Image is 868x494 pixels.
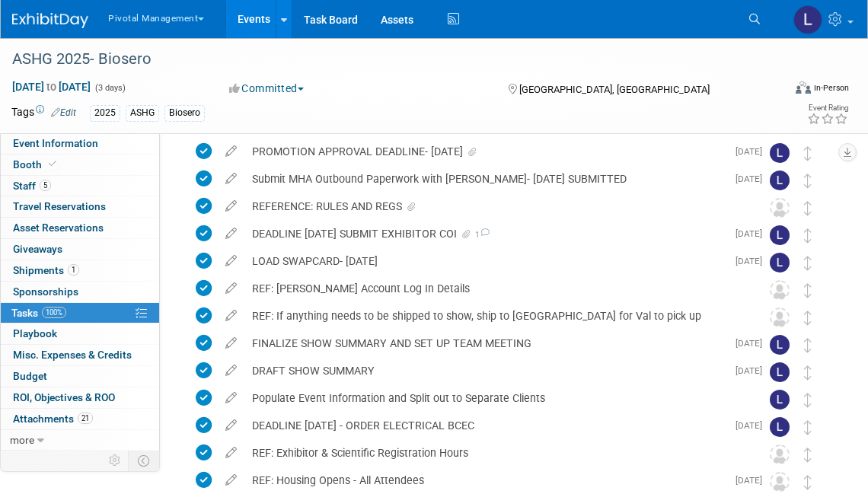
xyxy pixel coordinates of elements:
[519,84,710,95] span: [GEOGRAPHIC_DATA], [GEOGRAPHIC_DATA]
[218,336,244,350] a: edit
[1,366,159,387] a: Budget
[804,393,812,407] i: Move task
[804,365,812,380] i: Move task
[770,335,790,355] img: Leslie Pelton
[13,349,132,361] span: Misc. Expenses & Credits
[218,145,244,158] a: edit
[13,413,93,425] span: Attachments
[13,264,79,276] span: Shipments
[13,222,104,234] span: Asset Reservations
[804,448,812,462] i: Move task
[736,174,770,184] span: [DATE]
[804,201,812,215] i: Move task
[719,79,849,102] div: Event Format
[11,104,76,122] td: Tags
[1,387,159,408] a: ROI, Objectives & ROO
[770,390,790,410] img: Leslie Pelton
[770,472,790,492] img: Unassigned
[736,420,770,431] span: [DATE]
[218,227,244,241] a: edit
[224,81,310,96] button: Committed
[473,230,490,240] span: 1
[770,253,790,272] img: Leslie Pelton
[218,473,244,487] a: edit
[813,82,849,94] div: In-Person
[94,83,126,93] span: (3 days)
[90,105,120,121] div: 2025
[244,166,726,192] div: Submit MHA Outbound Paperwork with [PERSON_NAME]- [DATE] SUBMITTED
[244,385,739,411] div: Populate Event Information and Split out to Separate Clients
[218,309,244,323] a: edit
[218,282,244,295] a: edit
[10,434,34,446] span: more
[244,303,739,329] div: REF: If anything needs to be shipped to show, ship to [GEOGRAPHIC_DATA] for Val to pick up
[796,81,811,94] img: Format-Inperson.png
[736,338,770,349] span: [DATE]
[13,137,98,149] span: Event Information
[218,364,244,378] a: edit
[13,391,115,403] span: ROI, Objectives & ROO
[1,260,159,281] a: Shipments1
[770,225,790,245] img: Leslie Pelton
[1,133,159,154] a: Event Information
[1,303,159,323] a: Tasks100%
[770,308,790,327] img: Unassigned
[244,139,726,164] div: PROMOTION APPROVAL DEADLINE- [DATE]
[1,323,159,344] a: Playbook
[68,264,79,276] span: 1
[804,174,812,188] i: Move task
[804,256,812,270] i: Move task
[770,143,790,163] img: Leslie Pelton
[13,327,57,339] span: Playbook
[13,285,78,298] span: Sponsorships
[1,155,159,175] a: Booth
[13,200,106,212] span: Travel Reservations
[770,171,790,190] img: Leslie Pelton
[793,5,822,34] img: Leslie Pelton
[1,282,159,302] a: Sponsorships
[40,180,51,191] span: 5
[218,391,244,405] a: edit
[218,199,244,213] a: edit
[244,358,726,384] div: DRAFT SHOW SUMMARY
[13,180,51,192] span: Staff
[244,221,726,247] div: DEADLINE [DATE] SUBMIT EXHIBITOR COI
[1,345,159,365] a: Misc. Expenses & Credits
[736,475,770,486] span: [DATE]
[218,172,244,186] a: edit
[129,451,160,470] td: Toggle Event Tabs
[42,307,66,318] span: 100%
[804,146,812,161] i: Move task
[736,365,770,376] span: [DATE]
[804,338,812,352] i: Move task
[244,467,726,493] div: REF: Housing Opens - All Attendees
[244,413,726,438] div: DEADLINE [DATE] - ORDER ELECTRICAL BCEC
[244,330,726,356] div: FINALIZE SHOW SUMMARY AND SET UP TEAM MEETING
[1,430,159,451] a: more
[7,46,767,73] div: ASHG 2025- Biosero
[44,81,59,93] span: to
[804,311,812,325] i: Move task
[770,198,790,218] img: Unassigned
[218,254,244,268] a: edit
[13,243,62,255] span: Giveaways
[102,451,129,470] td: Personalize Event Tab Strip
[770,445,790,464] img: Unassigned
[1,409,159,429] a: Attachments21
[244,248,726,274] div: LOAD SWAPCARD- [DATE]
[807,104,848,112] div: Event Rating
[736,256,770,266] span: [DATE]
[218,446,244,460] a: edit
[736,228,770,239] span: [DATE]
[244,193,739,219] div: REFERENCE: RULES AND REGS
[804,283,812,298] i: Move task
[244,440,739,466] div: REF: Exhibitor & Scientific Registration Hours
[770,417,790,437] img: Leslie Pelton
[126,105,159,121] div: ASHG
[1,218,159,238] a: Asset Reservations
[1,239,159,260] a: Giveaways
[1,176,159,196] a: Staff5
[218,419,244,432] a: edit
[244,276,739,301] div: REF: [PERSON_NAME] Account Log In Details
[804,228,812,243] i: Move task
